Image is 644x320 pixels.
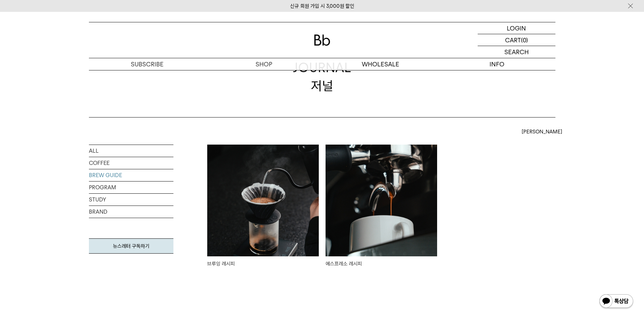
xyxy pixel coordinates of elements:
div: 에스프레소 레시피 [326,260,437,276]
img: 에스프레소 레시피 [326,145,437,256]
a: COFFEE [89,157,173,169]
p: LOGIN [507,22,526,34]
img: 로고 [314,35,330,46]
span: [PERSON_NAME] [522,128,562,136]
a: PROGRAM [89,182,173,193]
div: JOURNAL 저널 [293,59,351,94]
a: SUBSCRIBE [89,58,206,70]
a: 에스프레소 레시피 에스프레소 레시피 [326,145,437,284]
p: (0) [521,34,528,46]
div: 브루잉 레시피 [207,260,319,276]
a: CART (0) [478,34,555,46]
p: CART [505,34,521,46]
img: 브루잉 레시피 [207,145,319,256]
img: 카카오톡 채널 1:1 채팅 버튼 [599,294,634,310]
p: SEARCH [504,46,529,58]
p: INFO [439,58,555,70]
a: SHOP [206,58,322,70]
a: 신규 회원 가입 시 3,000원 할인 [290,3,354,9]
a: 뉴스레터 구독하기 [89,238,173,254]
a: BREW GUIDE [89,169,173,181]
a: 브루잉 레시피 브루잉 레시피 [207,145,319,276]
a: STUDY [89,194,173,206]
a: ALL [89,145,173,157]
a: LOGIN [478,22,555,34]
a: BRAND [89,206,173,218]
p: WHOLESALE [322,58,439,70]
